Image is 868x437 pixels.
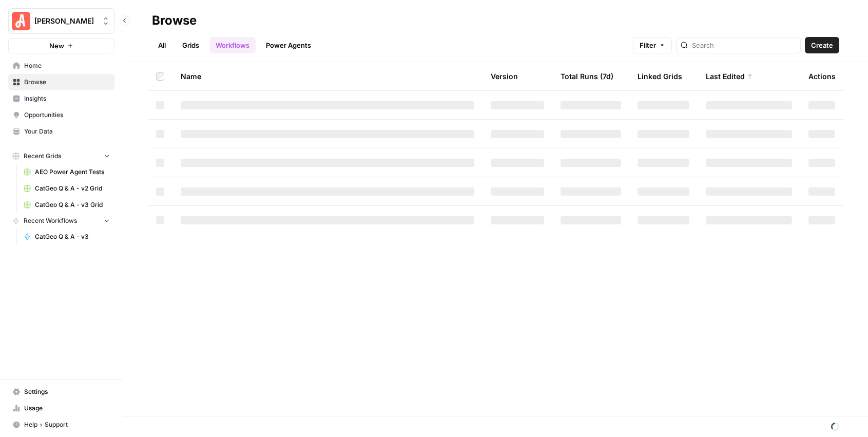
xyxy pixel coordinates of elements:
button: Filter [633,37,672,53]
a: Settings [8,384,114,400]
span: Usage [24,404,110,413]
span: Recent Workflows [24,216,77,225]
button: Workspace: Angi [8,8,114,34]
button: Help + Support [8,416,114,433]
a: Insights [8,90,114,107]
a: Browse [8,74,114,90]
span: Your Data [24,127,110,136]
img: Angi Logo [12,12,30,30]
div: Total Runs (7d) [561,62,613,90]
a: AEO Power Agent Tests [19,164,114,180]
span: Recent Grids [24,151,61,161]
a: Workflows [209,37,256,53]
a: CatGeo Q & A - v3 Grid [19,197,114,213]
a: Home [8,58,114,74]
a: Grids [176,37,205,53]
a: All [152,37,172,53]
div: Name [181,62,474,90]
a: Power Agents [260,37,317,53]
a: CatGeo Q & A - v3 [19,229,114,245]
div: Browse [152,12,197,29]
div: Last Edited [706,62,753,90]
span: CatGeo Q & A - v3 Grid [35,200,110,210]
span: Opportunities [24,110,110,120]
a: Opportunities [8,107,114,123]
span: Settings [24,387,110,396]
span: Create [811,40,833,50]
span: AEO Power Agent Tests [35,167,110,177]
span: Insights [24,94,110,103]
button: New [8,38,114,53]
div: Version [491,62,518,90]
button: Recent Workflows [8,213,114,229]
span: Filter [640,40,656,50]
span: [PERSON_NAME] [34,16,97,26]
a: Your Data [8,123,114,140]
span: Home [24,61,110,70]
span: New [49,41,64,51]
div: Linked Grids [638,62,682,90]
span: CatGeo Q & A - v2 Grid [35,184,110,193]
span: Browse [24,78,110,87]
span: CatGeo Q & A - v3 [35,232,110,241]
a: CatGeo Q & A - v2 Grid [19,180,114,197]
div: Actions [808,62,836,90]
span: Help + Support [24,420,110,429]
button: Recent Grids [8,148,114,164]
input: Search [692,40,796,50]
button: Create [805,37,839,53]
a: Usage [8,400,114,416]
